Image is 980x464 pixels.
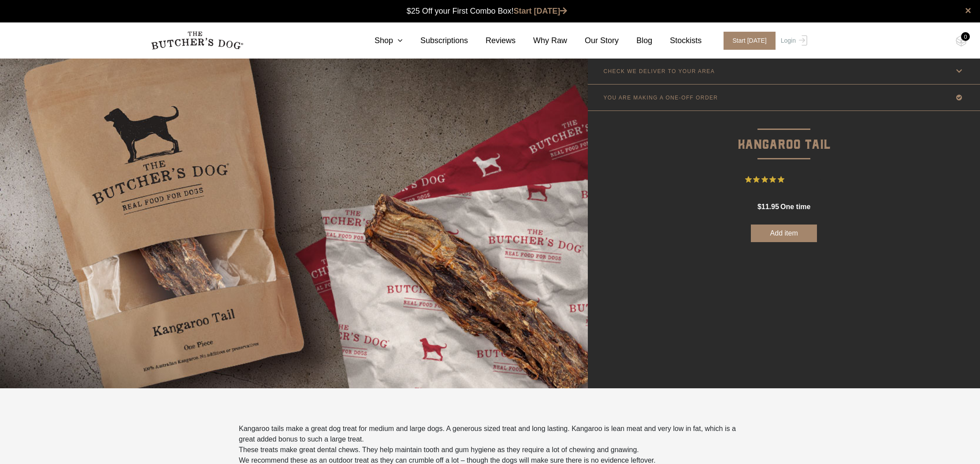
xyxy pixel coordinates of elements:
[652,35,702,47] a: Stockists
[357,35,403,47] a: Shop
[715,32,779,50] a: Start [DATE]
[965,5,971,16] a: close
[788,173,823,186] span: 11 Reviews
[757,203,761,210] span: $
[761,203,779,210] span: 11.95
[603,95,718,101] p: YOU ARE MAKING A ONE-OFF ORDER
[514,7,568,15] a: Start [DATE]
[779,32,807,50] a: Login
[780,203,810,210] span: one time
[403,35,468,47] a: Subscriptions
[468,35,516,47] a: Reviews
[567,35,619,47] a: Our Story
[961,32,970,41] div: 0
[588,58,980,84] a: CHECK WE DELIVER TO YOUR AREA
[724,32,776,50] span: Start [DATE]
[603,68,715,74] p: CHECK WE DELIVER TO YOUR AREA
[588,111,980,155] p: Kangaroo Tail
[745,173,823,186] button: Rated 5 out of 5 stars from 11 reviews. Jump to reviews.
[619,35,652,47] a: Blog
[588,85,980,110] a: YOU ARE MAKING A ONE-OFF ORDER
[239,445,741,455] p: These treats make great dental chews. They help maintain tooth and gum hygiene as they require a ...
[751,225,817,242] button: Add item
[239,423,741,445] p: Kangaroo tails make a great dog treat for medium and large dogs. A generous sized treat and long ...
[956,35,967,47] img: TBD_Cart-Empty.png
[516,35,567,47] a: Why Raw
